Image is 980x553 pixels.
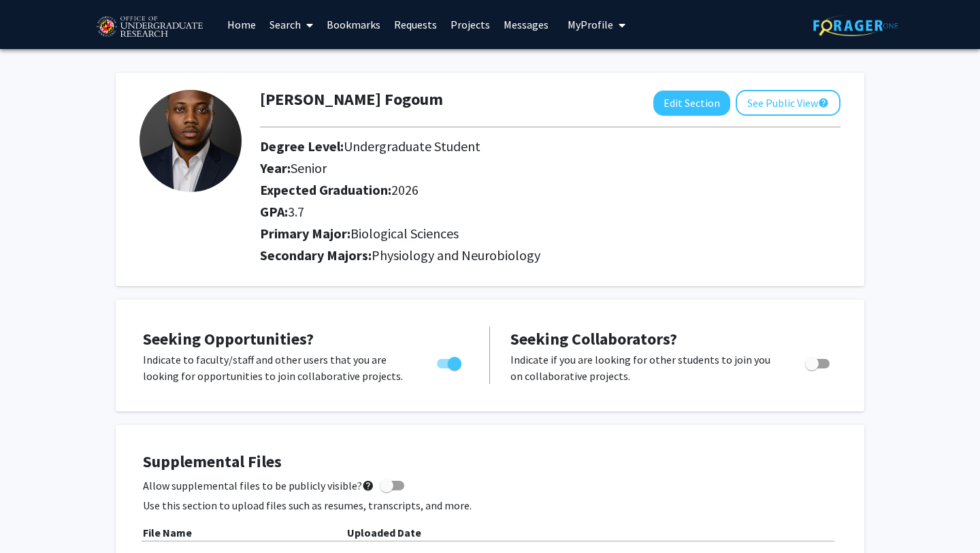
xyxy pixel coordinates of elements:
h2: Primary Major: [260,225,840,242]
div: Toggle [800,351,837,372]
a: Projects [444,1,497,48]
a: Requests [387,1,444,48]
span: Physiology and Neurobiology [372,247,540,264]
a: Bookmarks [320,1,387,48]
h2: Degree Level: [260,138,811,155]
img: Profile Picture [140,90,242,192]
span: Seeking Opportunities? [143,328,314,349]
div: Toggle [431,351,469,372]
p: Use this section to upload files such as resumes, transcripts, and more. [143,497,837,513]
h2: Secondary Majors: [260,247,840,264]
span: Allow supplemental files to be publicly visible? [143,477,374,494]
h1: [PERSON_NAME] Fogoum [260,90,443,110]
a: Search [263,1,320,48]
span: Senior [291,159,327,176]
img: ForagerOne Logo [813,15,898,36]
img: University of Maryland Logo [92,10,207,44]
button: Edit Section [653,91,730,116]
span: 3.7 [288,203,304,220]
h2: GPA: [260,204,811,220]
span: Biological Sciences [350,225,459,242]
a: Messages [497,1,555,48]
iframe: Chat [10,492,58,543]
h2: Year: [260,160,811,176]
span: Undergraduate Student [344,138,480,155]
mat-icon: help [818,95,829,111]
h4: Supplemental Files [143,452,837,472]
p: Indicate if you are looking for other students to join you on collaborative projects. [510,351,779,384]
span: 2026 [391,181,419,198]
b: Uploaded Date [347,526,421,539]
span: My Profile [568,18,613,31]
span: Seeking Collaborators? [510,328,677,349]
a: Home [220,1,263,48]
h2: Expected Graduation: [260,182,811,198]
button: See Public View [736,90,840,116]
p: Indicate to faculty/staff and other users that you are looking for opportunities to join collabor... [143,351,411,384]
b: File Name [143,526,192,539]
mat-icon: help [362,477,374,494]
